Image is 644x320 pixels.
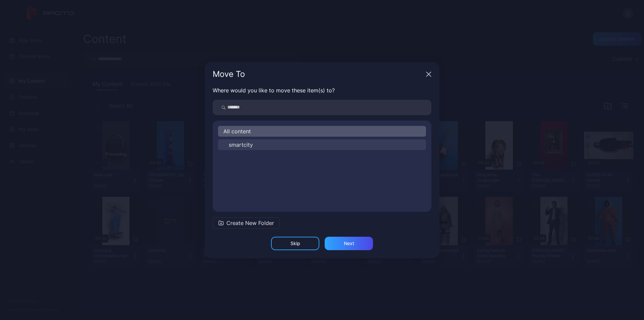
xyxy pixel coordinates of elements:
[223,127,251,135] span: All content
[325,237,373,250] button: Next
[271,237,319,250] button: Skip
[344,241,354,246] div: Next
[226,219,274,227] span: Create New Folder
[213,70,423,78] div: Move To
[290,241,300,246] div: Skip
[218,139,426,150] button: smartcity
[213,217,280,229] button: Create New Folder
[213,86,431,94] p: Where would you like to move these item(s) to?
[229,141,253,149] span: smartcity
